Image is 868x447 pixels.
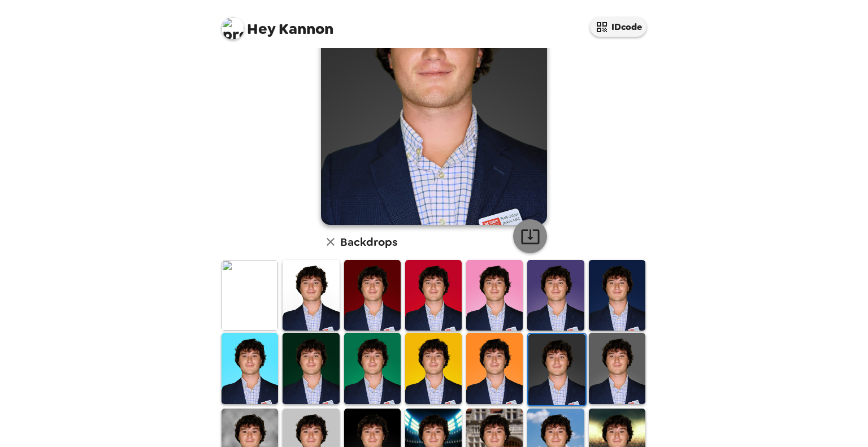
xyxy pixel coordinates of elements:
[247,19,275,39] span: Hey
[340,233,397,251] h6: Backdrops
[590,17,646,37] button: IDcode
[222,11,333,37] span: Kannon
[222,260,278,331] img: Original
[222,17,244,40] img: profile pic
